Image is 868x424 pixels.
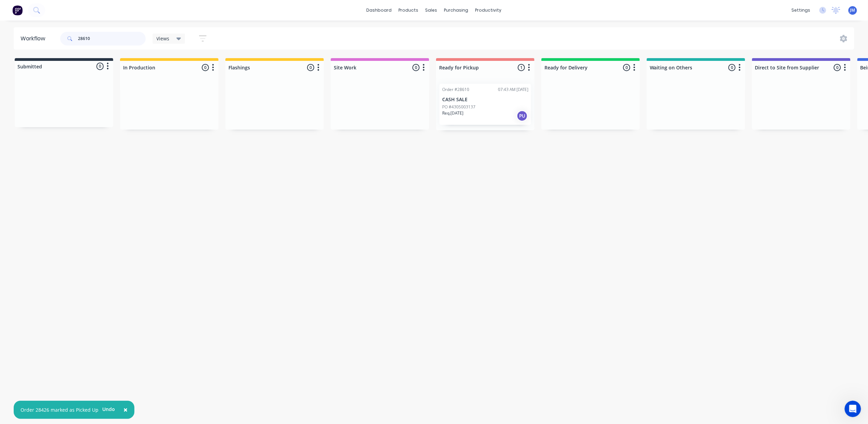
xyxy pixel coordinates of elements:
[788,5,814,15] div: settings
[472,5,505,15] div: productivity
[442,87,469,93] div: Order #28610
[498,87,528,93] div: 07:43 AM [DATE]
[21,35,49,43] div: Workflow
[439,84,531,125] div: Order #2861007:43 AM [DATE]CASH SALEPO #4305003137Req.[DATE]PU
[422,5,441,15] div: sales
[442,97,528,103] p: CASH SALE
[157,35,170,42] span: Views
[21,406,98,413] div: Order 28426 marked as Picked Up
[442,104,475,110] p: PO #4305003137
[395,5,422,15] div: products
[78,32,146,45] input: Search for orders...
[850,7,855,13] span: JM
[123,405,128,414] span: ×
[517,110,528,121] div: PU
[363,5,395,15] a: dashboard
[442,110,463,116] p: Req. [DATE]
[441,5,472,15] div: purchasing
[845,401,861,417] iframe: Intercom live chat
[12,5,23,15] img: Factory
[98,404,119,414] button: Undo
[117,402,134,418] button: Close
